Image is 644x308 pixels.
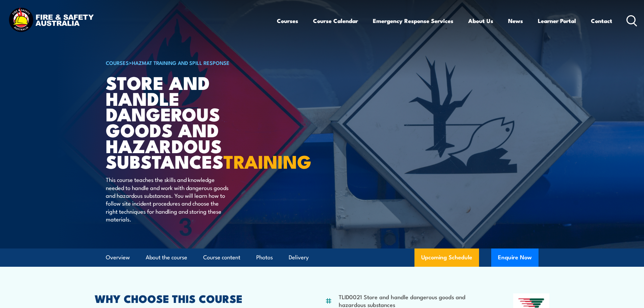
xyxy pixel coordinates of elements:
[256,248,273,266] a: Photos
[591,12,612,30] a: Contact
[95,293,292,303] h2: WHY CHOOSE THIS COURSE
[277,12,298,30] a: Courses
[146,248,187,266] a: About the course
[106,59,129,66] a: COURSES
[508,12,523,30] a: News
[106,74,273,169] h1: Store And Handle Dangerous Goods and Hazardous Substances
[491,248,539,267] button: Enquire Now
[203,248,240,266] a: Course content
[414,248,479,267] a: Upcoming Schedule
[106,248,130,266] a: Overview
[132,59,230,66] a: HAZMAT Training and Spill Response
[289,248,309,266] a: Delivery
[106,175,229,223] p: This course teaches the skills and knowledge needed to handle and work with dangerous goods and h...
[468,12,493,30] a: About Us
[373,12,453,30] a: Emergency Response Services
[223,147,311,175] strong: TRAINING
[313,12,358,30] a: Course Calendar
[106,58,273,67] h6: >
[538,12,576,30] a: Learner Portal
